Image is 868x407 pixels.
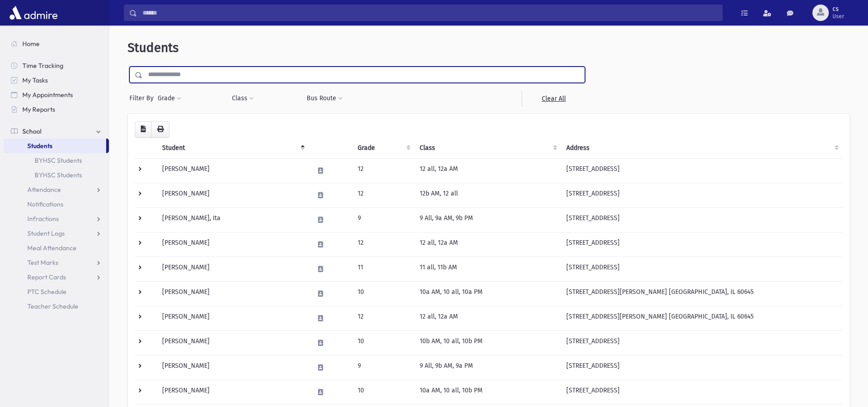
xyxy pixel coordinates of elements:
span: Students [27,142,52,150]
td: [STREET_ADDRESS] [561,158,842,183]
td: 12 all, 12a AM [414,158,561,183]
td: [PERSON_NAME] [157,355,308,380]
td: 11 all, 11b AM [414,257,561,281]
td: 12 all, 12a AM [414,306,561,330]
td: 10 [352,380,414,404]
th: Grade: activate to sort column ascending [352,138,414,159]
a: My Tasks [4,73,109,88]
td: [PERSON_NAME] [157,183,308,207]
a: PTC Schedule [4,284,109,299]
td: [PERSON_NAME] [157,281,308,306]
th: Class: activate to sort column ascending [414,138,561,159]
button: Class [231,90,254,107]
td: 12 [352,232,414,257]
span: Notifications [27,200,63,208]
a: BYHSC Students [4,168,109,182]
button: CSV [135,121,152,138]
a: Attendance [4,182,109,197]
td: [PERSON_NAME] [157,306,308,330]
a: Report Cards [4,270,109,284]
td: [STREET_ADDRESS] [561,257,842,281]
span: Meal Attendance [27,244,77,252]
img: AdmirePro [7,4,60,22]
td: 10 [352,330,414,355]
td: 9 [352,355,414,380]
a: Clear All [522,90,585,107]
span: Attendance [27,185,61,194]
span: Infractions [27,215,59,223]
a: Infractions [4,211,109,226]
span: Time Tracking [22,62,63,70]
a: Students [4,139,106,153]
a: School [4,124,109,139]
td: [PERSON_NAME] [157,330,308,355]
th: Address: activate to sort column ascending [561,138,842,159]
span: Test Marks [27,258,58,267]
td: [STREET_ADDRESS] [561,183,842,207]
td: [STREET_ADDRESS] [561,207,842,232]
td: 11 [352,257,414,281]
td: [PERSON_NAME] [157,158,308,183]
td: [STREET_ADDRESS] [561,355,842,380]
input: Search [137,5,722,21]
td: [PERSON_NAME] [157,380,308,404]
td: 9 All, 9a AM, 9b PM [414,207,561,232]
td: 10b AM, 10 all, 10b PM [414,330,561,355]
span: Student Logs [27,229,65,237]
td: 12b AM, 12 all [414,183,561,207]
td: 10a AM, 10 all, 10a PM [414,281,561,306]
td: [STREET_ADDRESS] [561,380,842,404]
span: Students [128,40,179,55]
span: User [832,13,844,20]
td: 9 [352,207,414,232]
a: My Reports [4,102,109,117]
th: Student: activate to sort column descending [157,138,308,159]
span: My Appointments [22,91,73,99]
a: Time Tracking [4,58,109,73]
a: Meal Attendance [4,241,109,255]
span: Home [22,40,40,48]
td: 12 [352,158,414,183]
span: cs [832,5,844,13]
td: 12 all, 12a AM [414,232,561,257]
a: Test Marks [4,255,109,270]
a: Teacher Schedule [4,299,109,314]
td: 10a AM, 10 all, 10b PM [414,380,561,404]
td: 12 [352,306,414,330]
button: Print [151,121,169,138]
a: Student Logs [4,226,109,241]
td: [STREET_ADDRESS] [561,330,842,355]
td: [STREET_ADDRESS][PERSON_NAME] [GEOGRAPHIC_DATA], IL 60645 [561,306,842,330]
button: Grade [157,90,182,107]
a: BYHSC Students [4,153,109,168]
a: Home [4,36,109,51]
td: 9 All, 9b AM, 9a PM [414,355,561,380]
span: Teacher Schedule [27,302,78,310]
span: My Reports [22,105,55,113]
span: My Tasks [22,76,48,84]
td: [PERSON_NAME] [157,257,308,281]
span: Filter By [129,93,157,103]
a: Notifications [4,197,109,211]
td: [STREET_ADDRESS] [561,232,842,257]
td: 12 [352,183,414,207]
span: Report Cards [27,273,66,281]
td: [STREET_ADDRESS][PERSON_NAME] [GEOGRAPHIC_DATA], IL 60645 [561,281,842,306]
span: PTC Schedule [27,288,67,296]
button: Bus Route [306,90,343,107]
span: School [22,127,41,135]
td: [PERSON_NAME], Ita [157,207,308,232]
td: 10 [352,281,414,306]
td: [PERSON_NAME] [157,232,308,257]
a: My Appointments [4,88,109,102]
